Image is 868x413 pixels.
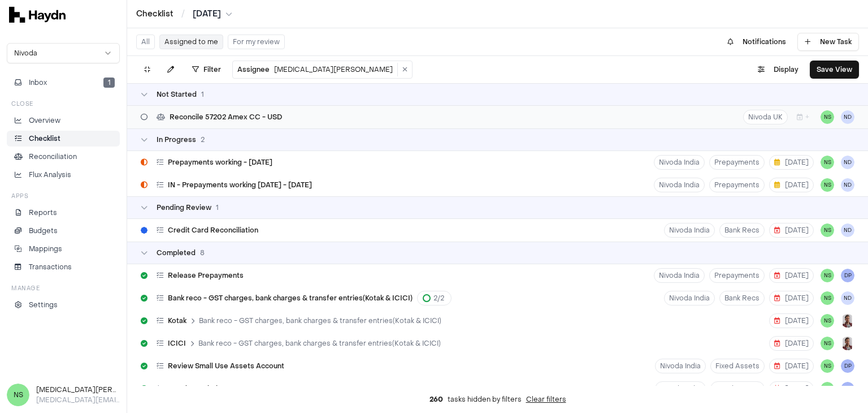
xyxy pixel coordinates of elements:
[821,314,834,328] button: NS
[168,158,272,167] span: Prepayments working - [DATE]
[654,268,705,283] button: Nivoda India
[29,134,60,144] p: Checklist
[157,203,211,212] span: Pending Review
[29,262,72,272] p: Transactions
[136,35,155,49] button: All
[769,268,814,283] button: [DATE]
[7,167,120,183] a: Flux Analysis
[769,155,814,170] button: [DATE]
[433,294,444,303] span: 2 / 2
[719,291,765,306] button: Bank Recs
[198,339,441,348] span: Bank reco - GST charges, bank charges & transfer entries(Kotak & ICICI)
[821,269,834,282] button: NS
[168,362,284,371] span: Review Small Use Assets Account
[774,180,809,190] span: [DATE]
[168,294,413,303] span: Bank reco - GST charges, bank charges & transfer entries(Kotak & ICICI)
[841,314,854,328] img: JP Smit
[769,381,814,396] button: [DATE]
[168,316,186,325] span: Kotak
[168,384,226,393] span: Run depreciation
[136,8,232,20] nav: breadcrumb
[774,384,809,393] span: [DATE]
[11,100,33,108] h3: Close
[185,61,228,79] button: Filter
[201,135,205,144] span: 2
[127,386,868,413] div: tasks hidden by filters
[821,223,834,237] button: NS
[179,8,187,19] span: /
[168,180,312,190] span: IN - Prepayments working [DATE] - [DATE]
[821,291,834,305] button: NS
[841,291,854,305] button: ND
[841,269,854,282] span: DP
[7,223,120,239] a: Budgets
[774,271,809,280] span: [DATE]
[841,223,854,237] button: ND
[157,90,197,99] span: Not Started
[170,113,282,122] span: Reconcile 57202 Amex CC - USD
[841,110,854,124] span: ND
[769,359,814,373] button: [DATE]
[774,362,809,371] span: [DATE]
[710,381,765,396] button: Fixed Assets
[821,156,834,169] button: NS
[664,223,715,238] button: Nivoda India
[237,65,270,74] span: Assignee
[7,131,120,147] a: Checklist
[841,156,854,169] button: ND
[228,35,285,49] button: For my review
[769,336,814,351] button: [DATE]
[774,158,809,167] span: [DATE]
[654,178,705,192] button: Nivoda India
[168,226,258,235] span: Credit Card Reconciliation
[159,35,223,49] button: Assigned to me
[29,78,47,88] span: Inbox
[821,359,834,373] button: NS
[7,205,120,221] a: Reports
[743,110,788,124] button: Nivoda UK
[664,291,715,306] button: Nivoda India
[821,110,834,124] button: NS
[168,339,186,348] span: ICICI
[655,381,706,396] button: Nivoda India
[29,115,60,126] p: Overview
[7,241,120,257] a: Mappings
[168,271,244,280] span: Release Prepayments
[751,61,805,79] button: Display
[655,359,706,373] button: Nivoda India
[7,113,120,128] a: Overview
[233,63,398,76] button: Assignee[MEDICAL_DATA][PERSON_NAME]
[11,284,40,292] h3: Manage
[769,313,814,328] button: [DATE]
[526,395,566,404] button: Clear filters
[9,7,66,23] img: svg+xml,%3c
[157,135,196,144] span: In Progress
[841,178,854,192] button: ND
[769,223,814,238] button: [DATE]
[841,337,854,350] img: JP Smit
[7,384,29,406] span: NS
[792,110,814,124] button: +
[36,395,120,405] p: [MEDICAL_DATA][EMAIL_ADDRESS][DOMAIN_NAME]
[821,382,834,395] span: NS
[709,155,765,170] button: Prepayments
[769,178,814,192] button: [DATE]
[36,385,120,395] h3: [MEDICAL_DATA][PERSON_NAME]
[29,226,58,236] p: Budgets
[29,244,62,254] p: Mappings
[29,152,77,162] p: Reconciliation
[774,316,809,325] span: [DATE]
[841,382,854,395] span: DP
[719,223,765,238] button: Bank Recs
[821,178,834,192] button: NS
[29,300,58,310] p: Settings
